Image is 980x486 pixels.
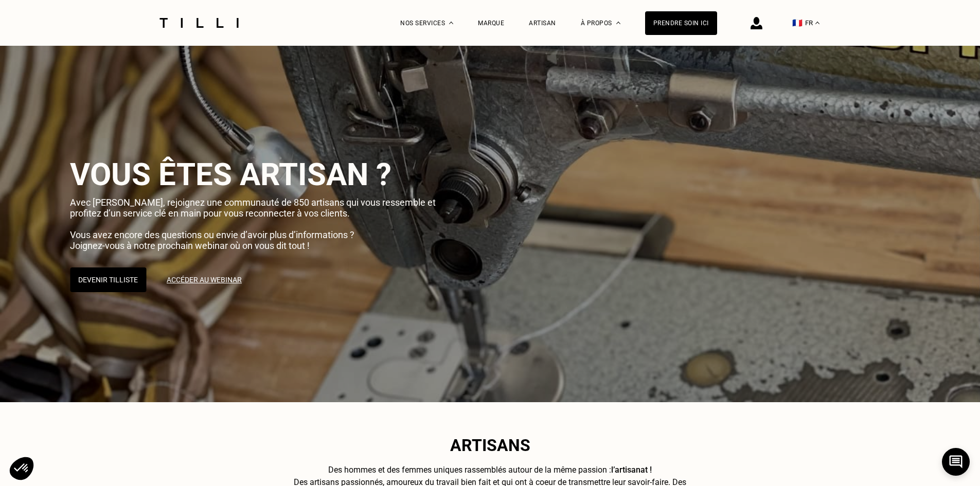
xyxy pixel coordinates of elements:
[815,22,819,24] img: menu déroulant
[478,20,504,27] a: Marque
[70,240,310,251] span: Joignez-vous à notre prochain webinar où on vous dit tout !
[616,22,620,24] img: Menu déroulant à propos
[70,197,436,219] span: Avec [PERSON_NAME], rejoignez une communauté de 850 artisans qui vous ressemble et profitez d’un ...
[156,18,242,28] img: Logo du service de couturière Tilli
[792,18,803,28] span: 🇫🇷
[611,465,652,475] span: l’artisanat !
[645,11,717,35] a: Prendre soin ici
[70,156,391,193] span: Vous êtes artisan ?
[328,465,611,475] span: Des hommes et des femmes uniques rassemblés autour de la même passion :
[450,436,530,455] span: Artisans
[70,267,146,292] button: Devenir Tilliste
[158,267,250,292] a: Accéder au webinar
[529,20,556,27] a: Artisan
[449,22,453,24] img: Menu déroulant
[70,229,354,240] span: Vous avez encore des questions ou envie d’avoir plus d’informations ?
[751,17,762,29] img: icône connexion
